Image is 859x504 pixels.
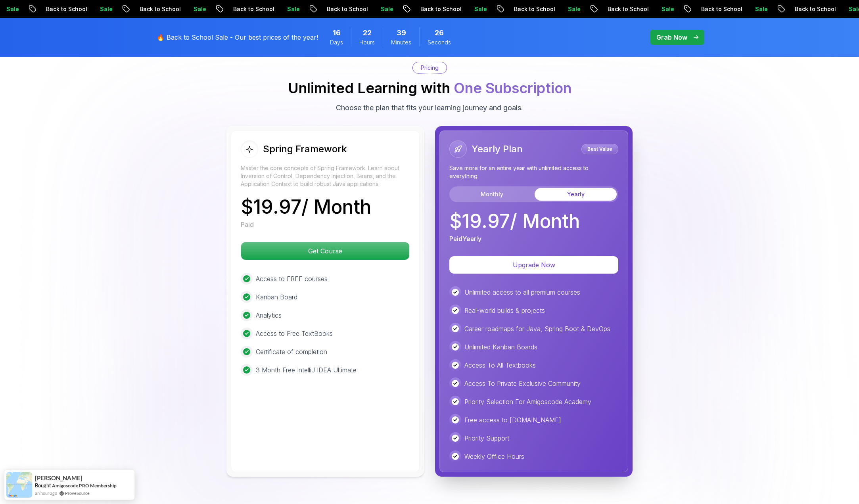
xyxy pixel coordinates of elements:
p: Back to School [485,5,539,13]
p: Sale [632,5,658,13]
span: Bought [35,482,51,489]
span: Days [330,38,343,46]
p: Sale [445,5,470,13]
p: Priority Selection For Amigoscode Academy [464,397,591,406]
button: Monthly [451,188,533,201]
span: an hour ago [35,490,57,496]
button: Get Course [241,242,410,260]
p: Choose the plan that fits your learning journey and goals. [336,102,523,113]
p: Sale [539,5,564,13]
p: Access To All Textbooks [464,360,536,370]
p: Free access to [DOMAIN_NAME] [464,415,561,425]
a: ProveSource [65,490,90,496]
a: Amigoscode PRO Membership [52,483,117,489]
p: 3 Month Free IntelliJ IDEA Ultimate [256,365,357,375]
img: provesource social proof notification image [6,472,32,498]
p: $ 19.97 / Month [241,197,371,217]
p: Master the core concepts of Spring Framework. Learn about Inversion of Control, Dependency Inject... [241,164,410,188]
span: One Subscription [454,79,571,97]
p: Real-world builds & projects [464,306,545,315]
p: Back to School [672,5,726,13]
p: Grab Now [656,33,687,42]
p: Back to School [765,5,819,13]
p: Sale [351,5,377,13]
p: Back to School [110,5,164,13]
p: Save more for an entire year with unlimited access to everything. [449,164,618,180]
p: Certificate of completion [256,347,327,356]
h2: Yearly Plan [472,143,523,155]
span: 26 Seconds [435,27,444,38]
p: Back to School [17,5,71,13]
span: Minutes [391,38,411,46]
p: Access To Private Exclusive Community [464,379,581,388]
p: Back to School [578,5,632,13]
button: Yearly [535,188,617,201]
p: Sale [258,5,283,13]
p: Kanban Board [256,292,297,302]
a: Upgrade Now [449,261,618,269]
p: Get Course [241,242,409,260]
p: Access to Free TextBooks [256,329,333,338]
h2: Spring Framework [263,143,347,155]
span: 39 Minutes [397,27,406,38]
span: 22 Hours [363,27,372,38]
p: Best Value [583,145,617,153]
p: Back to School [204,5,258,13]
p: Analytics [256,310,282,320]
p: Back to School [297,5,351,13]
p: Unlimited Kanban Boards [464,342,537,352]
p: Back to School [391,5,445,13]
p: 🔥 Back to School Sale - Our best prices of the year! [157,33,318,42]
p: Paid [241,220,254,229]
h2: Unlimited Learning with [288,80,571,96]
p: Sale [71,5,96,13]
p: Sale [726,5,751,13]
button: Upgrade Now [449,256,618,274]
span: Seconds [428,38,451,46]
p: Weekly Office Hours [464,452,524,461]
p: Access to FREE courses [256,274,328,284]
p: Sale [164,5,190,13]
span: [PERSON_NAME] [35,475,82,481]
span: Hours [359,38,375,46]
p: Paid Yearly [449,234,481,243]
p: $ 19.97 / Month [449,212,580,231]
p: Unlimited access to all premium courses [464,287,580,297]
span: 16 Days [333,27,341,38]
p: Pricing [421,64,439,72]
p: Priority Support [464,433,509,443]
p: Career roadmaps for Java, Spring Boot & DevOps [464,324,610,333]
p: Sale [819,5,845,13]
